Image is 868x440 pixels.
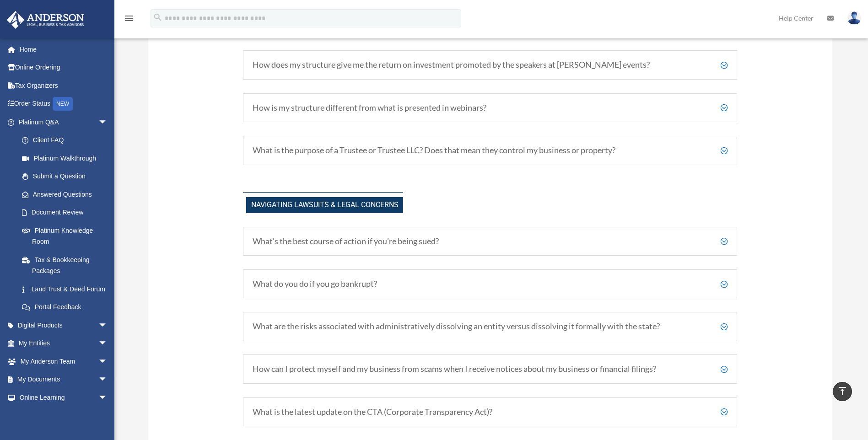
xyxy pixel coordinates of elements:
a: Answered Questions [13,185,121,204]
i: menu [124,13,135,24]
i: vertical_align_top [837,386,848,397]
span: arrow_drop_down [98,334,117,353]
span: arrow_drop_down [98,113,117,132]
a: Home [6,40,121,59]
a: Online Ordering [6,59,121,77]
a: vertical_align_top [833,382,852,401]
h5: How is my structure different from what is presented in webinars? [253,103,728,113]
i: search [153,12,163,22]
img: User Pic [847,11,861,25]
a: Billingarrow_drop_down [6,407,121,425]
a: Tax & Bookkeeping Packages [13,251,121,280]
a: Land Trust & Deed Forum [13,280,121,298]
h5: How does my structure give me the return on investment promoted by the speakers at [PERSON_NAME] ... [253,60,728,70]
h5: What is the purpose of a Trustee or Trustee LLC? Does that mean they control my business or prope... [253,145,728,156]
span: arrow_drop_down [98,316,117,335]
img: Anderson Advisors Platinum Portal [4,11,87,29]
h5: What’s the best course of action if you’re being sued? [253,236,728,247]
a: Client FAQ [13,131,117,150]
a: Tax Organizers [6,76,121,95]
a: Online Learningarrow_drop_down [6,388,121,407]
span: arrow_drop_down [98,388,117,407]
a: My Entitiesarrow_drop_down [6,334,121,353]
h5: What are the risks associated with administratively dissolving an entity versus dissolving it for... [253,322,728,332]
a: Document Review [13,204,121,222]
h5: How can I protect myself and my business from scams when I receive notices about my business or f... [253,364,728,374]
a: My Documentsarrow_drop_down [6,370,121,389]
a: Portal Feedback [13,298,121,317]
a: menu [124,16,135,24]
a: Platinum Q&Aarrow_drop_down [6,113,121,131]
a: Digital Productsarrow_drop_down [6,316,121,334]
h5: What is the latest update on the CTA (Corporate Transparency Act)? [253,407,728,417]
span: Navigating Lawsuits & Legal Concerns [246,197,403,213]
div: NEW [53,97,73,111]
h5: What do you do if you go bankrupt? [253,279,728,289]
a: Order StatusNEW [6,95,121,113]
a: Platinum Knowledge Room [13,221,121,251]
span: arrow_drop_down [98,407,117,425]
a: My Anderson Teamarrow_drop_down [6,352,121,370]
span: arrow_drop_down [98,370,117,389]
a: Submit a Question [13,167,121,186]
a: Platinum Walkthrough [13,149,121,167]
span: arrow_drop_down [98,352,117,371]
